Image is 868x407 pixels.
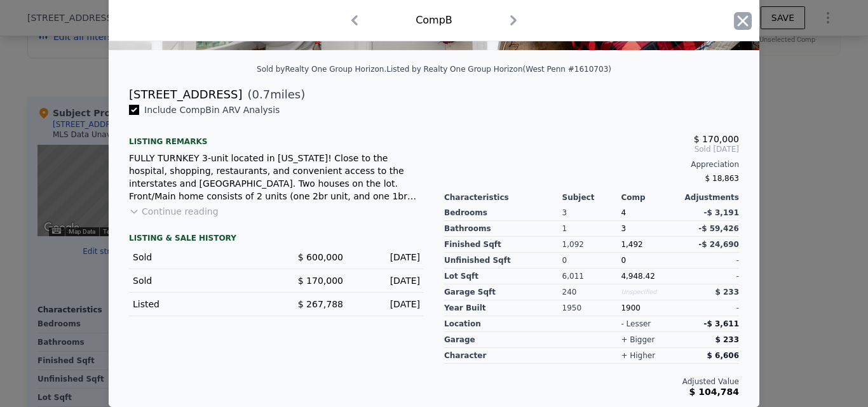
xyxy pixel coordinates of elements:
span: $ 267,788 [298,299,343,309]
div: 1950 [562,300,621,316]
span: 0 [621,256,626,265]
div: Listed by Realty One Group Horizon (West Penn #1610703) [386,65,611,74]
div: Bathrooms [444,221,562,237]
span: -$ 24,690 [698,240,739,249]
div: garage [444,332,562,348]
div: 3 [562,205,621,221]
div: location [444,316,562,332]
div: Sold [133,251,266,264]
div: 1900 [621,300,680,316]
div: + higher [621,350,655,361]
span: $ 18,863 [705,174,739,183]
span: 1,492 [621,240,642,249]
div: Unspecified [621,284,680,300]
div: Comp [621,192,680,203]
div: Subject [562,192,621,203]
div: [DATE] [353,274,420,287]
div: Comp B [416,13,452,28]
span: $ 600,000 [298,252,343,262]
span: $ 104,784 [689,387,739,397]
div: Sold by Realty One Group Horizon . [257,65,386,74]
div: character [444,348,562,364]
div: Adjusted Value [444,377,739,387]
span: 4 [621,208,626,217]
span: 0.7 [252,88,271,101]
div: Garage Sqft [444,284,562,300]
div: LISTING & SALE HISTORY [129,233,424,246]
div: Listed [133,298,266,310]
div: Listing remarks [129,126,424,147]
span: 4,948.42 [621,272,654,281]
div: Bedrooms [444,205,562,221]
div: Finished Sqft [444,237,562,253]
div: 0 [562,253,621,269]
span: Sold [DATE] [444,144,739,154]
span: -$ 3,611 [704,319,739,328]
span: Include Comp B in ARV Analysis [139,105,285,115]
div: Appreciation [444,159,739,170]
button: Continue reading [129,205,219,218]
div: Sold [133,274,266,287]
div: [DATE] [353,298,420,310]
div: Lot Sqft [444,269,562,284]
div: - [680,253,739,269]
div: - lesser [621,319,651,329]
span: -$ 3,191 [704,208,739,217]
div: Unfinished Sqft [444,253,562,269]
span: -$ 59,426 [698,224,739,233]
div: Year Built [444,300,562,316]
span: ( miles) [242,86,305,103]
span: $ 170,000 [694,134,739,144]
div: - [680,269,739,284]
div: [STREET_ADDRESS] [129,86,242,103]
span: $ 233 [715,335,739,344]
span: $ 233 [715,288,739,297]
div: Adjustments [680,192,739,203]
div: 240 [562,284,621,300]
div: 6,011 [562,269,621,284]
div: - [680,300,739,316]
div: 1,092 [562,237,621,253]
div: 1 [562,221,621,237]
div: Characteristics [444,192,562,203]
span: $ 170,000 [298,276,343,286]
div: 3 [621,221,680,237]
span: $ 6,606 [707,351,739,360]
div: + bigger [621,335,654,345]
div: FULLY TURNKEY 3-unit located in [US_STATE]! Close to the hospital, shopping, restaurants, and con... [129,152,424,203]
div: [DATE] [353,251,420,264]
